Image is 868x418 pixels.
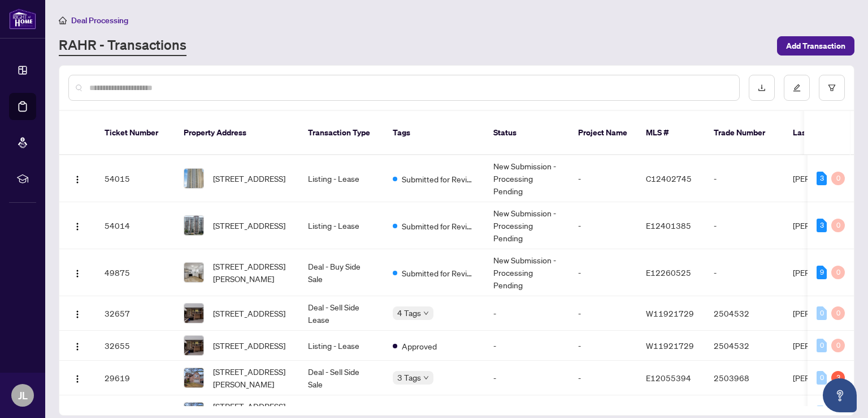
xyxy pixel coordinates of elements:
td: New Submission - Processing Pending [484,202,569,249]
td: - [569,202,637,249]
th: Property Address [175,111,299,155]
td: - [484,331,569,361]
button: filter [819,75,845,101]
button: Logo [68,169,86,187]
span: E12260525 [646,267,691,278]
td: 32657 [96,296,175,331]
button: Logo [68,304,86,322]
span: [STREET_ADDRESS] [213,339,285,352]
td: Listing - Lease [299,155,384,202]
td: 49875 [96,249,175,296]
span: Deal Processing [71,15,128,25]
span: [STREET_ADDRESS] [213,172,285,185]
img: logo [9,8,36,29]
span: Add Transaction [786,37,845,55]
button: download [749,75,775,101]
div: 0 [817,339,827,352]
td: - [569,249,637,296]
td: - [569,361,637,395]
td: - [484,296,569,331]
span: download [758,84,766,92]
span: W11921729 [646,308,694,318]
img: thumbnail-img [184,263,203,282]
td: - [484,361,569,395]
td: 2504532 [705,296,784,331]
div: 0 [831,172,845,185]
span: Submitted for Review [402,173,475,185]
div: 0 [817,371,827,385]
td: - [569,155,637,202]
td: 29619 [96,361,175,395]
span: JL [18,387,28,403]
a: RAHR - Transactions [59,36,186,56]
span: [STREET_ADDRESS] [213,307,285,319]
td: - [705,202,784,249]
td: 32655 [96,331,175,361]
img: Logo [73,374,82,383]
td: - [569,331,637,361]
td: - [705,249,784,296]
td: 54015 [96,155,175,202]
span: filter [828,84,836,92]
img: thumbnail-img [184,336,203,355]
img: Logo [73,310,82,319]
button: Logo [68,369,86,387]
div: 3 [817,219,827,232]
img: Logo [73,269,82,278]
span: E12401385 [646,220,691,231]
button: Logo [68,263,86,281]
button: edit [784,75,810,101]
span: W11921729 [646,340,694,351]
div: 0 [831,219,845,232]
td: Deal - Sell Side Sale [299,361,384,395]
td: Deal - Buy Side Sale [299,249,384,296]
th: Trade Number [705,111,784,155]
span: E12055394 [646,373,691,383]
span: 3 Tags [397,371,421,384]
th: Status [484,111,569,155]
span: [STREET_ADDRESS][PERSON_NAME] [213,260,290,285]
span: down [423,310,429,316]
button: Add Transaction [777,36,854,56]
span: home [59,16,67,24]
span: [STREET_ADDRESS] [213,219,285,232]
button: Open asap [823,378,857,412]
td: 2504532 [705,331,784,361]
span: Submitted for Review [402,267,475,279]
img: Logo [73,222,82,231]
img: thumbnail-img [184,216,203,235]
td: - [569,296,637,331]
td: Listing - Lease [299,202,384,249]
img: thumbnail-img [184,304,203,323]
span: 4 Tags [397,306,421,319]
th: Ticket Number [96,111,175,155]
img: Logo [73,175,82,184]
td: 2503968 [705,361,784,395]
td: New Submission - Processing Pending [484,249,569,296]
th: MLS # [637,111,705,155]
button: Logo [68,216,86,234]
div: 3 [817,172,827,185]
span: down [423,375,429,381]
div: 0 [831,306,845,320]
td: 54014 [96,202,175,249]
td: Deal - Sell Side Lease [299,296,384,331]
div: 0 [831,339,845,352]
div: 3 [831,371,845,385]
span: edit [793,84,801,92]
span: [STREET_ADDRESS][PERSON_NAME] [213,365,290,390]
img: thumbnail-img [184,368,203,387]
th: Project Name [569,111,637,155]
div: 9 [817,266,827,279]
button: Logo [68,336,86,355]
div: 0 [817,306,827,320]
img: thumbnail-img [184,169,203,188]
th: Transaction Type [299,111,384,155]
img: Logo [73,342,82,351]
span: C12402745 [646,173,692,184]
td: New Submission - Processing Pending [484,155,569,202]
span: Submitted for Review [402,220,475,232]
div: 0 [831,266,845,279]
td: Listing - Lease [299,331,384,361]
span: Approved [402,340,437,352]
